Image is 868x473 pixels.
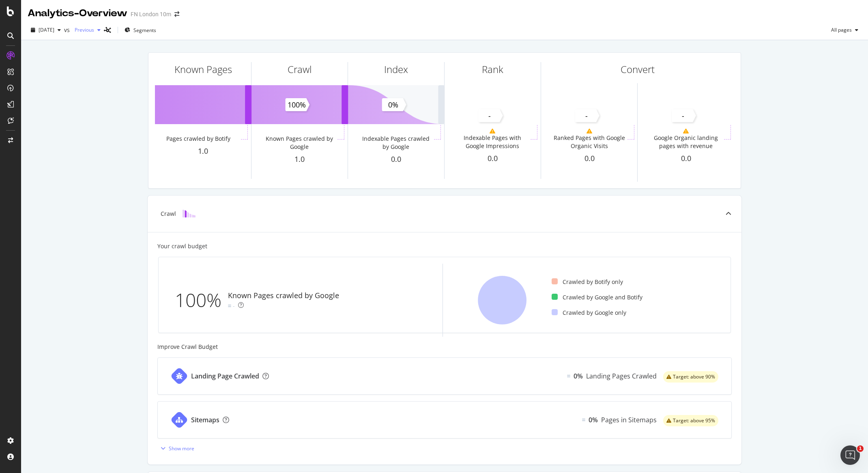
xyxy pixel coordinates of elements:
[155,146,251,157] div: 1.0
[228,290,339,301] div: Known Pages crawled by Google
[161,210,176,218] div: Crawl
[233,302,235,310] div: -
[169,445,194,452] div: Show more
[64,26,71,34] span: vs
[482,62,503,76] div: Rank
[263,135,335,151] div: Known Pages crawled by Google
[552,309,626,317] div: Crawled by Google only
[857,445,864,452] span: 1
[601,415,657,425] div: Pages in Sitemaps
[552,293,642,301] div: Crawled by Google and Botify
[71,24,104,37] button: Previous
[228,305,231,307] img: Equal
[359,135,432,151] div: Indexable Pages crawled by Google
[840,445,860,465] iframe: Intercom live chat
[71,26,94,33] span: Previous
[191,372,259,381] div: Landing Page Crawled
[348,154,444,165] div: 0.0
[28,24,64,37] button: [DATE]
[191,415,219,425] div: Sitemaps
[131,10,171,18] div: FN London 10m
[183,210,196,217] img: block-icon
[673,418,715,423] span: Target: above 95%
[828,26,852,33] span: All pages
[166,135,230,143] div: Pages crawled by Botify
[582,419,585,421] img: Equal
[28,6,127,20] div: Analytics - Overview
[589,415,598,425] div: 0%
[456,134,529,150] div: Indexable Pages with Google Impressions
[175,287,228,314] div: 100%
[39,26,54,33] span: 2025 Aug. 22nd
[663,415,718,426] div: warning label
[288,62,312,76] div: Crawl
[552,278,623,286] div: Crawled by Botify only
[586,372,657,381] div: Landing Pages Crawled
[174,62,232,76] div: Known Pages
[251,154,348,165] div: 1.0
[663,371,718,383] div: warning label
[157,401,732,439] a: SitemapsEqual0%Pages in Sitemapswarning label
[121,24,159,37] button: Segments
[157,357,732,395] a: Landing Page CrawledEqual0%Landing Pages Crawledwarning label
[574,372,583,381] div: 0%
[445,153,541,164] div: 0.0
[157,242,207,250] div: Your crawl budget
[157,442,194,455] button: Show more
[384,62,408,76] div: Index
[828,24,862,37] button: All pages
[673,374,715,379] span: Target: above 90%
[133,27,156,34] span: Segments
[567,375,570,377] img: Equal
[174,11,179,17] div: arrow-right-arrow-left
[157,343,732,351] div: Improve Crawl Budget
